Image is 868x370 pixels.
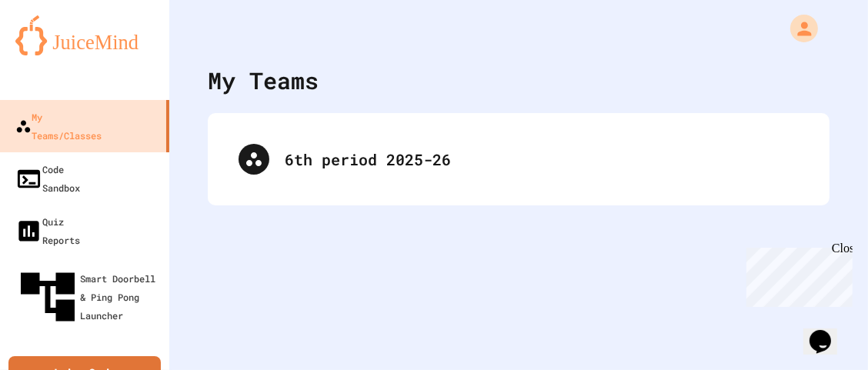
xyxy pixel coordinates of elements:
div: Chat with us now!Close [6,6,106,98]
iframe: chat widget [740,242,853,307]
div: Smart Doorbell & Ping Pong Launcher [15,265,163,329]
div: My Teams/Classes [15,108,102,145]
div: 6th period 2025-26 [223,128,814,190]
img: logo-orange.svg [15,15,154,55]
div: 6th period 2025-26 [285,148,799,171]
div: My Teams [208,63,319,98]
iframe: chat widget [803,308,853,355]
div: My Account [774,11,822,46]
div: Quiz Reports [15,212,80,249]
div: Code Sandbox [15,160,80,197]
